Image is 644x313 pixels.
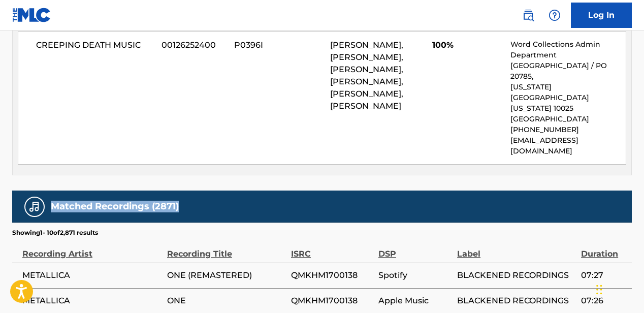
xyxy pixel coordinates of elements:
span: [PERSON_NAME], [PERSON_NAME], [PERSON_NAME], [PERSON_NAME], [PERSON_NAME], [PERSON_NAME] [330,40,403,111]
span: Apple Music [378,295,452,307]
iframe: Chat Widget [593,264,644,313]
div: Label [457,237,576,260]
p: Showing 1 - 10 of 2,871 results [12,228,98,237]
div: Help [544,5,565,25]
div: ISRC [291,237,373,260]
img: help [549,9,561,21]
span: P0396I [234,39,323,51]
span: 07:27 [581,269,627,281]
span: METALLICA [22,295,162,307]
a: Log In [571,3,632,28]
a: Public Search [518,5,538,25]
span: BLACKENED RECORDINGS [457,295,576,307]
img: MLC Logo [12,8,51,22]
span: QMKHM1700138 [291,269,373,281]
span: 100% [432,39,503,51]
p: [PHONE_NUMBER] [510,124,626,135]
p: [GEOGRAPHIC_DATA] [510,114,626,124]
div: Recording Artist [22,237,162,260]
span: CREEPING DEATH MUSIC [36,39,154,51]
span: QMKHM1700138 [291,295,373,307]
span: ONE [167,295,286,307]
span: BLACKENED RECORDINGS [457,269,576,281]
div: Duration [581,237,627,260]
span: 00126252400 [162,39,227,51]
img: Matched Recordings [28,201,41,213]
p: Word Collections Admin Department [510,39,626,60]
h5: Matched Recordings (2871) [51,201,179,212]
p: [US_STATE][GEOGRAPHIC_DATA][US_STATE] 10025 [510,82,626,114]
span: Spotify [378,269,452,281]
div: DSP [378,237,452,260]
div: Drag [596,274,602,305]
span: ONE (REMASTERED) [167,269,286,281]
span: METALLICA [22,269,162,281]
span: 07:26 [581,295,627,307]
img: search [522,9,534,21]
p: [EMAIL_ADDRESS][DOMAIN_NAME] [510,135,626,156]
p: [GEOGRAPHIC_DATA] / PO 20785, [510,60,626,82]
div: Recording Title [167,237,286,260]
